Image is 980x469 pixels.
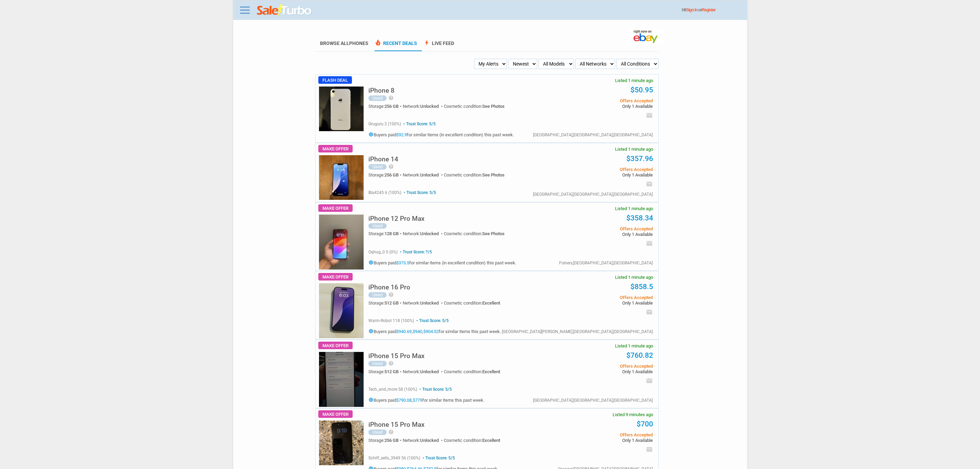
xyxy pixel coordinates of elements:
span: Make Offer [318,410,353,418]
span: Unlocked [420,438,439,443]
span: See Photos [482,172,505,178]
i: info [368,329,374,334]
a: iPhone 14 [368,157,398,162]
a: $940 [413,329,422,334]
i: email [646,377,653,384]
div: Storage: [368,231,403,236]
a: $358.34 [626,214,653,222]
span: 512 GB [385,300,399,306]
span: Flash Deal [318,76,352,84]
div: [GEOGRAPHIC_DATA],[GEOGRAPHIC_DATA],[GEOGRAPHIC_DATA] [533,133,653,137]
h5: iPhone 15 Pro Max [368,353,425,359]
span: Trust Score: 5/5 [415,318,449,323]
a: Register [702,8,716,12]
h5: Buyers paid , for similar items this past week. [368,397,484,402]
span: 256 GB [385,104,399,109]
div: Network: [403,301,444,305]
span: See Photos [482,104,505,109]
div: Used [368,430,387,435]
img: s-l225.jpg [319,87,364,131]
span: Offers Accepted [549,99,652,103]
i: email [646,240,653,247]
i: help [388,361,394,366]
span: Offers Accepted [549,364,652,368]
a: Sign In [686,8,698,12]
span: Trust Score: ?/5 [399,250,432,254]
span: Listed 1 minute ago [615,275,653,279]
span: Unlocked [420,172,439,178]
div: Storage: [368,104,403,108]
span: bolt [423,39,430,46]
a: iPhone 12 Pro Max [368,217,425,222]
i: help [388,95,394,101]
span: Trust Score: 5/5 [418,387,452,392]
span: Excellent [482,438,500,443]
div: Storage: [368,301,403,305]
a: Browse AllPhones [320,41,368,46]
span: oqhug_0 0 (0%) [368,250,398,254]
div: Cosmetic condition: [444,301,500,305]
div: Network: [403,104,444,108]
span: Unlocked [420,104,439,109]
a: iPhone 15 Pro Max [368,354,425,359]
a: $904.52 [423,329,439,334]
img: s-l225.jpg [319,352,364,407]
span: Offers Accepted [549,295,652,300]
div: Storage: [368,369,403,374]
div: Used [368,223,387,229]
span: Make Offer [318,204,353,212]
div: Used [368,292,387,298]
div: Used [368,164,387,170]
i: info [368,397,374,402]
h5: iPhone 12 Pro Max [368,215,425,222]
i: help [388,164,394,169]
span: Unlocked [420,369,439,374]
i: email [646,112,653,119]
a: local_fire_departmentRecent Deals [375,41,417,51]
span: Only 1 Available [549,173,652,177]
span: Excellent [482,300,500,306]
span: See Photos [482,231,505,236]
div: Fishers,[GEOGRAPHIC_DATA],[GEOGRAPHIC_DATA] [559,261,653,265]
h5: iPhone 15 Pro Max [368,421,425,428]
span: Only 1 Available [549,369,652,374]
div: Cosmetic condition: [444,438,500,443]
a: iPhone 16 Pro [368,285,410,290]
span: Listed 9 minutes ago [613,412,653,417]
div: Used [368,361,387,366]
span: Trust Score: 5/5 [421,456,455,460]
span: gruguru 2 (100%) [368,122,401,126]
div: Network: [403,231,444,236]
img: saleturbo.com - Online Deals and Discount Coupons [257,4,312,17]
h5: iPhone 16 Pro [368,284,410,290]
a: boltLive Feed [423,41,454,51]
div: Network: [403,173,444,177]
h5: iPhone 14 [368,156,398,162]
h5: Buyers paid for similar items (in excellent condition) this past week. [368,260,516,265]
a: $858.5 [630,283,653,291]
a: $790.08 [396,398,412,403]
a: $760.82 [626,351,653,359]
span: schiff_sells_3949 56 (100%) [368,456,420,460]
a: $940.69 [396,329,412,334]
span: 256 GB [385,438,399,443]
span: Only 1 Available [549,232,652,237]
span: Trust Score: 5/5 [402,122,436,126]
span: warm-robot 118 (100%) [368,318,414,323]
span: Unlocked [420,300,439,306]
span: Only 1 Available [549,438,652,443]
i: info [368,260,374,265]
div: Cosmetic condition: [444,104,505,108]
a: iPhone 15 Pro Max [368,423,425,428]
div: Cosmetic condition: [444,369,500,374]
span: Excellent [482,369,500,374]
div: Network: [403,369,444,374]
div: Storage: [368,173,403,177]
span: Only 1 Available [549,104,652,108]
i: help [388,429,394,435]
span: tech_and_more 58 (100%) [368,387,417,392]
div: Used [368,95,387,101]
span: Make Offer [318,273,353,281]
i: email [646,446,653,453]
a: $92.9 [396,132,407,137]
